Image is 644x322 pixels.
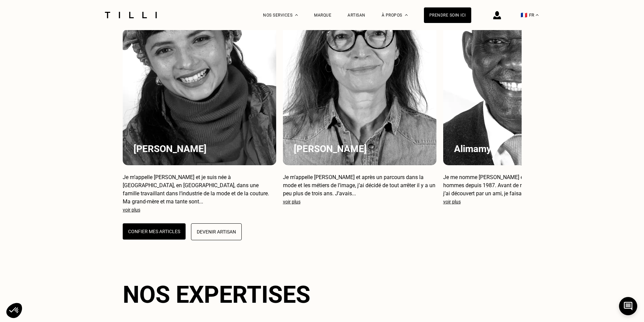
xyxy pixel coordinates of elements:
[123,223,186,240] a: Confier mes articles
[283,199,436,204] p: voir plus
[191,223,242,240] button: Devenir artisan
[134,143,265,154] h3: [PERSON_NAME]
[123,207,276,213] p: voir plus
[314,13,331,18] a: Marque
[348,13,365,18] a: Artisan
[283,173,436,198] p: Je m’appelle [PERSON_NAME] et après un parcours dans la mode et les métiers de l’image, j’ai déci...
[424,7,471,23] a: Prendre soin ici
[454,143,586,154] h3: Alimamy
[493,11,501,19] img: icône connexion
[294,143,426,154] h3: [PERSON_NAME]
[123,223,186,240] button: Confier mes articles
[123,281,522,308] h2: Nos expertises
[536,14,539,16] img: menu déroulant
[443,173,597,198] p: Je me nomme [PERSON_NAME] et je suis tailleur costumes pour hommes depuis 1987. Avant de rejoindr...
[405,14,408,16] img: Menu déroulant à propos
[443,199,597,204] p: voir plus
[521,12,527,18] span: 🇫🇷
[295,14,298,16] img: Menu déroulant
[102,12,159,18] img: Logo du service de couturière Tilli
[123,173,276,206] p: Je m’appelle [PERSON_NAME] et je suis née à [GEOGRAPHIC_DATA], en [GEOGRAPHIC_DATA], dans une fam...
